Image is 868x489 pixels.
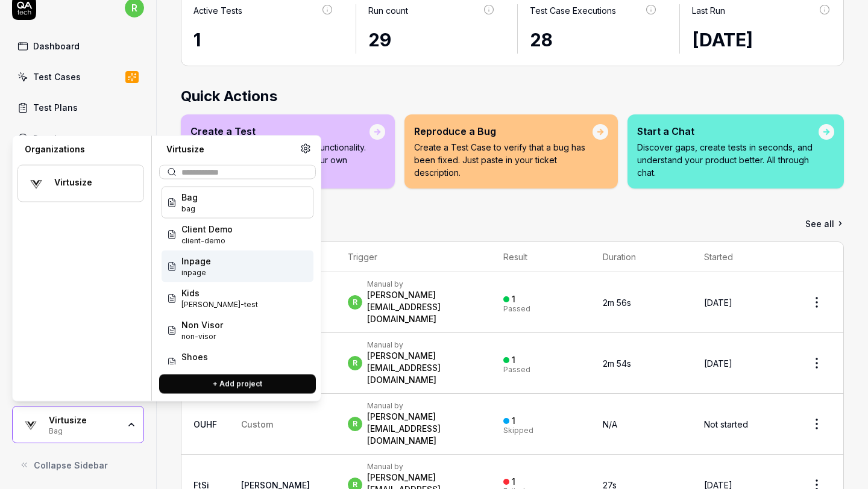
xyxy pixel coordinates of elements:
[503,305,530,313] div: Passed
[367,279,480,289] div: Manual by
[368,4,408,17] div: Run count
[530,26,658,54] div: 28
[603,419,617,429] span: N/A
[348,295,362,310] span: r
[637,124,819,139] div: Start a Chat
[159,184,316,365] div: Suggestions
[181,255,211,267] span: Inpage
[336,242,492,272] th: Trigger
[414,124,593,139] div: Reproduce a Bug
[12,453,144,477] button: Collapse Sidebar
[512,416,515,426] div: 1
[159,375,316,394] button: + Add project
[367,411,480,447] div: [PERSON_NAME][EMAIL_ADDRESS][DOMAIN_NAME]
[12,96,144,119] a: Test Plans
[159,143,300,155] div: Virtusize
[348,417,362,431] span: r
[503,366,530,373] div: Passed
[17,165,144,202] button: Virtusize LogoVirtusize
[692,4,725,17] div: Last Run
[530,4,616,17] div: Test Case Executions
[512,294,515,305] div: 1
[20,414,42,435] img: Virtusize Logo
[367,289,480,325] div: [PERSON_NAME][EMAIL_ADDRESS][DOMAIN_NAME]
[491,242,590,272] th: Result
[805,213,844,234] a: See all
[300,143,311,158] a: Organization settings
[603,297,631,308] time: 2m 56s
[181,223,233,235] span: Client Demo
[181,319,223,331] span: Non Visor
[367,462,480,472] div: Manual by
[181,299,258,310] span: Project ID: K9uo
[603,358,631,369] time: 2m 54s
[367,350,480,386] div: [PERSON_NAME][EMAIL_ADDRESS][DOMAIN_NAME]
[181,204,198,214] span: Project ID: 2fcy
[591,242,693,272] th: Duration
[512,355,515,366] div: 1
[49,415,119,426] div: Virtusize
[33,70,81,83] div: Test Cases
[12,126,144,150] a: Results
[33,132,64,145] div: Results
[348,356,362,370] span: r
[181,363,208,374] span: Project ID: FOi1
[512,476,515,487] div: 1
[414,141,593,179] p: Create a Test Case to verify that a bug has been fixed. Just paste in your ticket description.
[692,29,753,51] time: [DATE]
[193,4,242,17] div: Active Tests
[368,26,496,54] div: 29
[181,86,844,107] h2: Quick Actions
[704,297,732,308] time: [DATE]
[503,427,533,434] div: Skipped
[12,65,144,89] a: Test Cases
[33,101,78,114] div: Test Plans
[193,419,217,429] a: OUHF
[637,141,819,179] p: Discover gaps, create tests in seconds, and understand your product better. All through chat.
[33,40,80,52] div: Dashboard
[54,177,128,188] div: Virtusize
[25,173,47,195] img: Virtusize Logo
[367,401,480,411] div: Manual by
[181,191,198,204] span: Bag
[367,340,480,350] div: Manual by
[692,394,790,455] td: Not started
[12,34,144,58] a: Dashboard
[692,242,790,272] th: Started
[181,350,208,363] span: Shoes
[49,425,119,435] div: Bag
[241,419,273,429] span: Custom
[193,26,334,54] div: 1
[181,267,211,278] span: Project ID: SOys
[17,143,144,155] div: Organizations
[34,459,108,472] span: Collapse Sidebar
[181,235,233,246] span: Project ID: Scra
[181,331,223,342] span: Project ID: 5R5J
[190,124,370,139] div: Create a Test
[12,406,144,443] button: Virtusize LogoVirtusizeBag
[704,358,732,369] time: [DATE]
[181,287,258,299] span: Kids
